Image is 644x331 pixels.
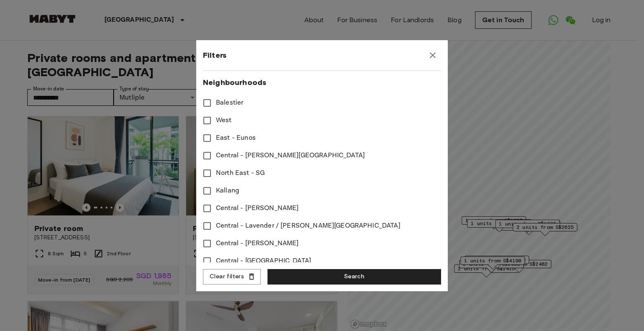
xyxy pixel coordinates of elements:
span: Central - [PERSON_NAME] [216,203,299,213]
span: Kallang [216,186,239,196]
span: Balestier [216,98,243,108]
span: West [216,115,232,126]
span: Neighbourhoods [203,77,441,87]
span: Central - [PERSON_NAME] [216,239,299,249]
button: Search [267,269,441,285]
span: Filters [203,50,226,60]
span: East - Eunos [216,133,256,143]
button: Clear filters [203,269,261,285]
span: Central - [GEOGRAPHIC_DATA] [216,256,311,266]
span: North East - SG [216,168,265,178]
span: Central - [PERSON_NAME][GEOGRAPHIC_DATA] [216,151,365,161]
span: Central - Lavender / [PERSON_NAME][GEOGRAPHIC_DATA] [216,221,400,231]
